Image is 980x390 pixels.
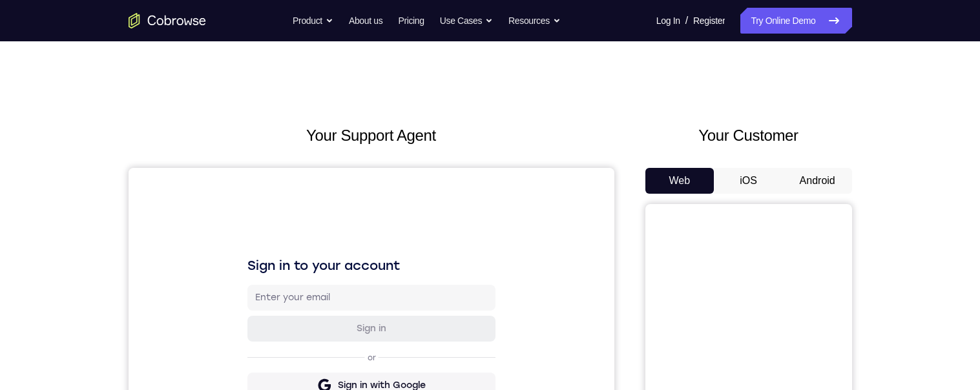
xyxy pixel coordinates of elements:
a: Go to the home page [129,13,206,28]
button: Resources [508,8,561,34]
button: Product [293,8,333,34]
button: Use Cases [440,8,493,34]
h2: Your Customer [645,124,852,147]
button: Sign in with Intercom [119,267,367,292]
a: Try Online Demo [740,8,851,34]
div: Sign in with Google [209,211,297,224]
button: Sign in with Google [119,205,367,231]
a: Create a new account [218,334,310,344]
button: Sign in with GitHub [119,236,367,262]
a: Register [693,8,725,34]
a: About us [349,8,382,34]
span: / [685,13,688,28]
button: Web [645,168,714,194]
button: Sign in with Zendesk [119,298,367,323]
h2: Your Support Agent [129,124,614,147]
button: iOS [714,168,783,194]
p: or [236,185,250,195]
div: Sign in with Intercom [205,273,302,286]
p: Don't have an account? [119,334,367,344]
div: Sign in with Zendesk [206,304,301,317]
a: Pricing [398,8,424,34]
a: Log In [656,8,680,34]
div: Sign in with GitHub [210,242,297,255]
button: Android [783,168,852,194]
